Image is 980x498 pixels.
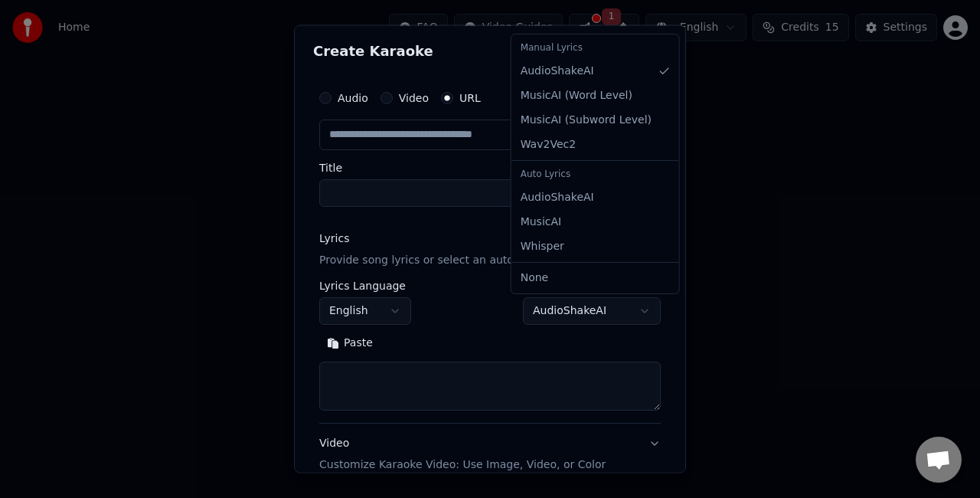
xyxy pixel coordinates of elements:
[514,38,676,59] div: Manual Lyrics
[521,137,576,152] span: Wav2Vec2
[521,215,562,230] span: MusicAI
[521,239,564,254] span: Whisper
[521,270,549,286] span: None
[521,64,594,79] span: AudioShakeAI
[521,88,632,103] span: MusicAI ( Word Level )
[514,164,676,185] div: Auto Lyrics
[521,113,652,128] span: MusicAI ( Subword Level )
[521,190,594,205] span: AudioShakeAI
